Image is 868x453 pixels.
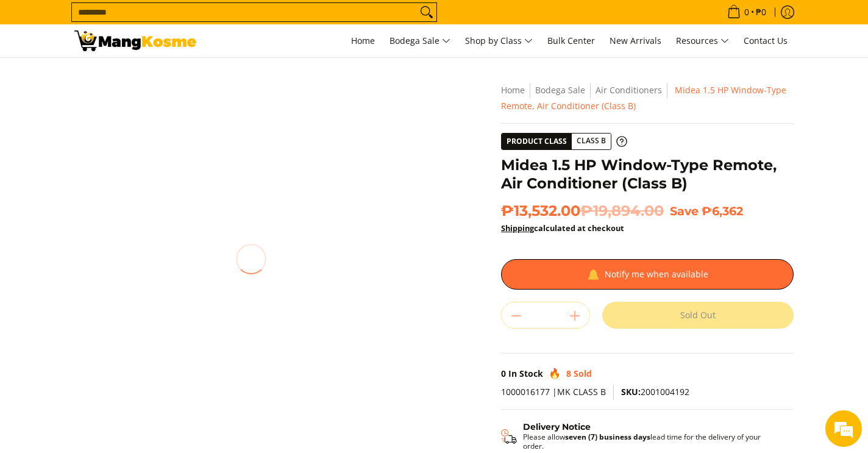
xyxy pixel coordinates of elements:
[535,84,585,96] a: Bodega Sale
[501,84,786,112] span: Midea 1.5 HP Window-Type Remote, Air Conditioner (Class B)
[742,8,751,16] span: 0
[621,386,641,398] span: SKU:
[74,82,428,436] img: Midea 1.5 HP Window-Type Remote, Air Conditioner (Class B)
[610,35,661,46] span: New Arrivals
[383,24,457,57] a: Bodega Sale
[744,35,788,46] span: Contact Us
[501,223,534,234] a: Shipping
[596,84,662,96] a: Air Conditioners
[501,202,664,220] span: ₱13,532.00
[459,24,539,57] a: Shop by Class
[465,34,533,49] span: Shop by Class
[670,204,699,218] span: Save
[501,133,627,150] a: Product Class Class B
[702,204,743,218] span: ₱6,362
[501,386,606,398] span: 1000016177 |MK CLASS B
[547,35,595,46] span: Bulk Center
[508,368,543,379] span: In Stock
[603,24,667,57] a: New Arrivals
[724,5,770,19] span: •
[670,24,735,57] a: Resources
[501,368,506,379] span: 0
[523,432,781,451] p: Please allow lead time for the delivery of your order.
[565,432,650,442] strong: seven (7) business days
[574,368,592,379] span: Sold
[390,34,450,49] span: Bodega Sale
[566,368,571,379] span: 8
[74,30,196,51] img: Midea 1.5 HP Window-Type Remote, Air Conditioner (Class B) | Mang Kosme
[572,134,611,149] span: Class B
[501,156,794,193] h1: Midea 1.5 HP Window-Type Remote, Air Conditioner (Class B)
[208,24,794,57] nav: Main Menu
[738,24,794,57] a: Contact Us
[502,134,572,149] span: Product Class
[621,386,689,398] span: 2001004192
[501,422,781,451] button: Shipping & Delivery
[580,202,664,220] del: ₱19,894.00
[417,3,436,21] button: Search
[501,82,794,114] nav: Breadcrumbs
[523,421,591,432] strong: Delivery Notice
[754,8,768,16] span: ₱0
[345,24,381,57] a: Home
[676,34,729,49] span: Resources
[351,35,375,46] span: Home
[501,223,624,234] strong: calculated at checkout
[501,84,525,96] a: Home
[541,24,601,57] a: Bulk Center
